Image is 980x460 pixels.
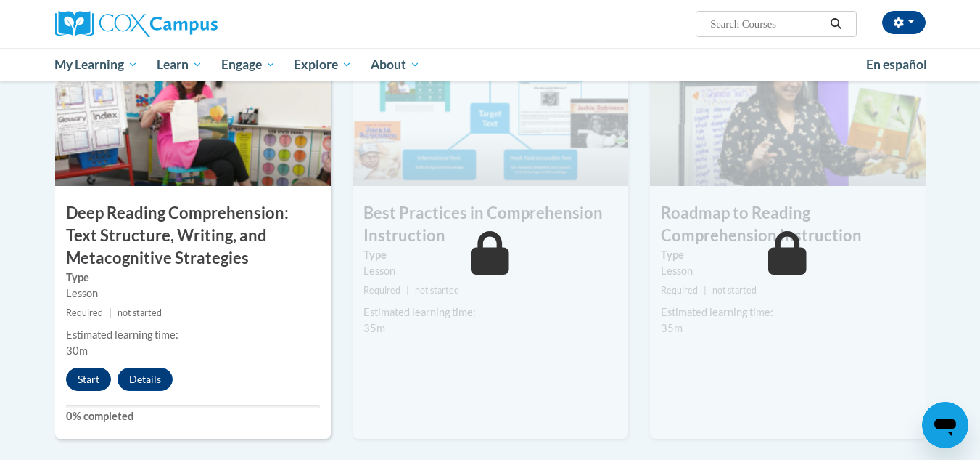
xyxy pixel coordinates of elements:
[661,304,915,320] div: Estimated learning time:
[66,270,320,286] label: Type
[661,322,683,334] span: 35m
[157,56,202,73] span: Learn
[55,11,331,37] a: Cox Campus
[661,285,698,296] span: Required
[704,285,707,296] span: |
[825,15,847,33] button: Search
[661,247,915,263] label: Type
[363,322,385,334] span: 35m
[55,41,331,186] img: Course Image
[54,56,138,73] span: My Learning
[212,48,285,81] a: Engage
[363,263,617,279] div: Lesson
[55,11,218,37] img: Cox Campus
[66,327,320,343] div: Estimated learning time:
[118,368,173,391] button: Details
[361,48,429,81] a: About
[712,285,757,296] span: not started
[661,263,915,279] div: Lesson
[650,41,926,186] img: Course Image
[406,285,409,296] span: |
[118,307,162,318] span: not started
[66,344,88,357] span: 30m
[363,247,617,263] label: Type
[415,285,459,296] span: not started
[284,48,361,81] a: Explore
[371,56,420,73] span: About
[650,202,926,247] h3: Roadmap to Reading Comprehension Instruction
[46,48,148,81] a: My Learning
[33,48,947,81] div: Main menu
[66,368,111,391] button: Start
[294,56,352,73] span: Explore
[353,41,628,186] img: Course Image
[709,15,825,33] input: Search Courses
[353,202,628,247] h3: Best Practices in Comprehension Instruction
[66,286,320,302] div: Lesson
[882,11,926,34] button: Account Settings
[922,402,968,448] iframe: Button to launch messaging window
[363,285,400,296] span: Required
[55,202,331,269] h3: Deep Reading Comprehension: Text Structure, Writing, and Metacognitive Strategies
[866,57,927,72] span: En español
[109,307,112,318] span: |
[363,304,617,320] div: Estimated learning time:
[857,49,936,80] a: En español
[221,56,276,73] span: Engage
[66,408,320,424] label: 0% completed
[147,48,212,81] a: Learn
[66,307,103,318] span: Required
